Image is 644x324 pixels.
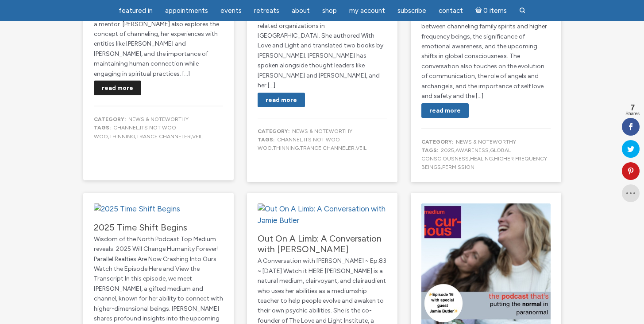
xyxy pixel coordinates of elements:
[258,137,274,143] b: Tags:
[249,2,285,20] a: Retreats
[397,7,426,15] span: Subscribe
[286,2,315,20] a: About
[322,7,337,15] span: Shop
[258,128,289,134] b: Category:
[258,127,387,153] div: , , , ,
[475,7,484,15] i: Cart
[349,7,385,15] span: My Account
[258,93,305,107] a: Read More
[470,156,493,162] a: healing
[421,156,547,170] a: higher frequency beings
[442,164,474,170] a: permission
[470,1,513,20] a: Cart0 items
[344,2,390,20] a: My Account
[258,203,387,226] img: Out On A Limb: A Conversation with Jamie Butler
[128,116,189,122] a: News & Noteworthy
[94,125,111,131] b: Tags:
[113,2,158,20] a: featured in
[392,2,432,20] a: Subscribe
[113,125,139,131] a: channel
[421,147,438,153] b: Tags:
[192,133,203,139] a: veil
[254,7,279,15] span: Retreats
[456,139,516,145] a: News & Noteworthy
[441,147,454,153] a: 2025
[421,138,551,172] div: , , , , ,
[421,103,469,118] a: Read More
[356,145,366,151] a: veil
[215,2,247,20] a: Events
[455,147,489,153] a: awareness
[421,147,511,162] a: global consciousness
[165,7,208,15] span: Appointments
[433,2,468,20] a: Contact
[94,203,180,215] img: 2025 Time Shift Begins
[119,7,153,15] span: featured in
[625,104,640,112] span: 7
[94,115,223,141] div: , , , ,
[421,139,453,145] b: Category:
[439,7,463,15] span: Contact
[258,233,382,254] a: Out On A Limb: A Conversation with [PERSON_NAME]
[94,222,187,233] a: 2025 Time Shift Begins
[292,128,352,134] a: News & Noteworthy
[94,116,126,122] b: Category:
[94,81,141,95] a: Read More
[300,145,355,151] a: trance channeler
[220,7,242,15] span: Events
[258,137,340,151] a: its not woo woo
[317,2,342,20] a: Shop
[109,133,135,139] a: thinning
[160,2,213,20] a: Appointments
[273,145,299,151] a: thinning
[277,137,302,143] a: channel
[625,112,640,116] span: Shares
[292,7,310,15] span: About
[136,133,191,139] a: trance channeler
[483,8,507,14] span: 0 items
